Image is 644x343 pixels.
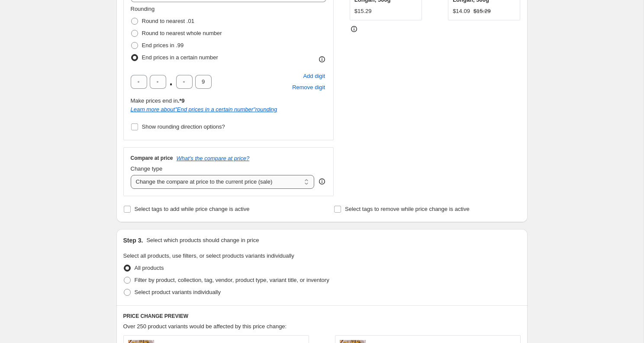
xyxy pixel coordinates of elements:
[291,82,326,93] button: Remove placeholder
[131,165,163,172] span: Change type
[142,54,218,61] span: End prices in a certain number
[150,75,166,89] input: ﹡
[345,206,470,212] span: Select tags to remove while price change is active
[195,75,212,89] input: ﹡
[302,71,326,82] button: Add placeholder
[123,236,143,245] h2: Step 3.
[131,97,185,104] span: Make prices end in
[142,42,184,49] span: End prices in .99
[354,7,372,16] div: $15.29
[123,323,287,330] span: Over 250 product variants would be affected by this price change:
[176,75,193,89] input: ﹡
[131,106,277,113] a: Learn more about"End prices in a certain number"rounding
[303,72,325,81] span: Add digit
[169,75,174,89] span: .
[131,106,277,113] i: Learn more about " End prices in a certain number " rounding
[131,75,147,89] input: ﹡
[453,7,470,16] div: $14.09
[123,252,294,259] span: Select all products, use filters, or select products variants individually
[292,83,325,92] span: Remove digit
[177,155,250,162] button: What's the compare at price?
[135,277,329,283] span: Filter by product, collection, tag, vendor, product type, variant title, or inventory
[135,206,250,212] span: Select tags to add while price change is active
[146,236,259,245] p: Select which products should change in price
[135,289,221,295] span: Select product variants individually
[131,155,173,162] h3: Compare at price
[123,313,521,320] h6: PRICE CHANGE PREVIEW
[142,123,225,130] span: Show rounding direction options?
[142,18,194,24] span: Round to nearest .01
[142,30,222,36] span: Round to nearest whole number
[473,7,491,16] strike: $15.29
[135,265,164,271] span: All products
[318,177,326,186] div: help
[131,6,155,12] span: Rounding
